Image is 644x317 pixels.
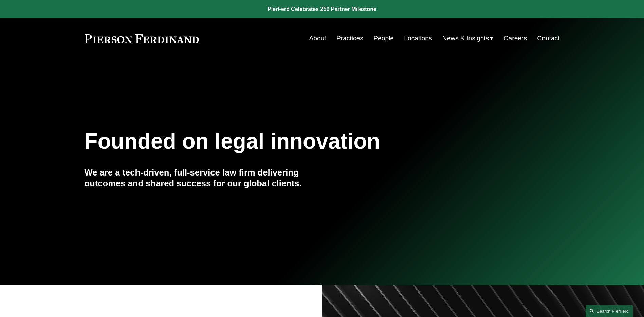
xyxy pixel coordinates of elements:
h4: We are a tech-driven, full-service law firm delivering outcomes and shared success for our global... [85,167,322,189]
a: People [373,32,394,45]
a: Careers [504,32,527,45]
a: Locations [404,32,432,45]
a: Search this site [586,305,633,317]
h1: Founded on legal innovation [85,129,481,154]
a: About [309,32,326,45]
a: Practices [336,32,363,45]
a: Contact [537,32,559,45]
span: News & Insights [442,33,489,45]
a: folder dropdown [442,32,494,45]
